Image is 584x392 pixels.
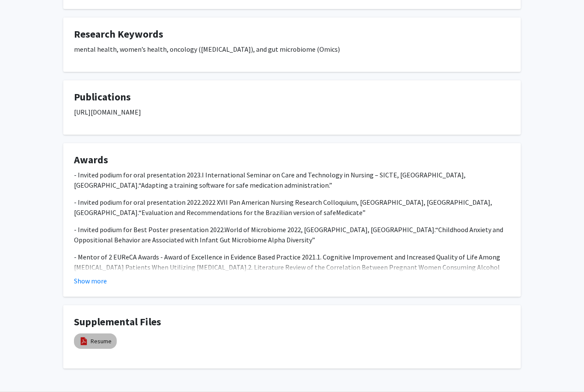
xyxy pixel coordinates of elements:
[74,253,500,271] span: 1. Cognitive Improvement and Increased Quality of Life Among [MEDICAL_DATA] Patients When Utilizi...
[74,276,107,286] button: Show more
[74,316,510,328] h4: Supplemental Files
[74,225,503,244] span: “Childhood Anxiety and Oppositional Behavior are Associated with Infant Gut Microbiome Alpha Dive...
[139,208,366,217] span: “Evaluation and Recommendations for the Brazilian version of safeMedicate”
[79,336,88,346] img: pdf_icon.png
[74,170,510,190] p: - Invited podium for oral presentation 2023.
[139,181,332,189] span: “Adapting a training software for safe medication administration.”
[224,225,435,234] span: World of Microbiome 2022, [GEOGRAPHIC_DATA], [GEOGRAPHIC_DATA].
[74,107,510,117] p: [URL][DOMAIN_NAME]
[74,28,510,41] h4: Research Keywords
[91,337,112,346] a: Resume
[74,197,510,218] p: - Invited podium for oral presentation 2022.
[74,44,510,54] p: mental health, women’s health, oncology ([MEDICAL_DATA]), and gut microbiome (Omics)
[74,224,510,245] p: - Invited podium for Best Poster presentation 2022.
[6,354,36,386] iframe: Chat
[74,198,492,217] span: 2022 XVII Pan American Nursing Research Colloquium, [GEOGRAPHIC_DATA], [GEOGRAPHIC_DATA], [GEOGRA...
[74,252,510,283] p: - Mentor of 2 EUReCA Awards - Award of Excellence in Evidence Based Practice 2021.
[74,154,510,166] h4: Awards
[74,263,500,282] span: 2. Literature Review of the Correlation Between Pregnant Women Consuming Alcohol and the Neonate ...
[74,91,510,103] h4: Publications
[74,171,466,189] span: I International Seminar on Care and Technology in Nursing – SICTE, [GEOGRAPHIC_DATA], [GEOGRAPHIC...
